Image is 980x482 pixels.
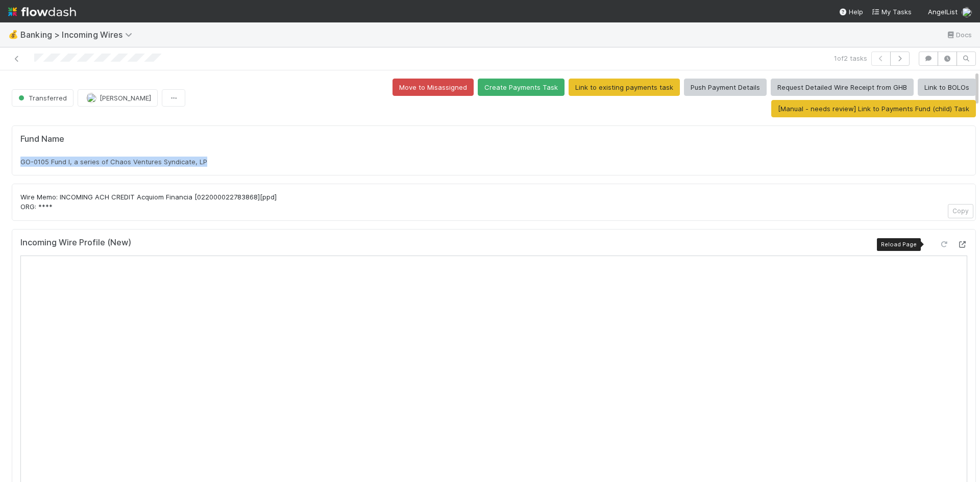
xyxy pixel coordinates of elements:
[871,7,912,17] a: My Tasks
[771,79,914,96] button: Request Detailed Wire Receipt from GHB
[569,79,680,96] button: Link to existing payments task
[12,89,73,107] button: Transferred
[78,89,158,107] button: [PERSON_NAME]
[834,53,867,63] span: 1 of 2 tasks
[871,8,912,16] span: My Tasks
[8,3,76,20] img: logo-inverted-e16ddd16eac7371096b0.svg
[8,30,18,39] span: 💰
[86,93,96,103] img: avatar_eacbd5bb-7590-4455-a9e9-12dcb5674423.png
[928,8,958,16] span: AngelList
[948,204,973,218] button: Copy
[20,238,131,248] h5: Incoming Wire Profile (New)
[393,79,474,96] button: Move to Misassigned
[16,94,67,102] span: Transferred
[20,192,967,212] p: Wire Memo: INCOMING ACH CREDIT Acquiom Financia [022000022783868][ppd] ORG: ****
[918,79,976,96] button: Link to BOLOs
[684,79,767,96] button: Push Payment Details
[839,7,863,17] div: Help
[946,29,972,41] a: Docs
[478,79,565,96] button: Create Payments Task
[20,158,207,166] span: GO-0105 Fund I, a series of Chaos Ventures Syndicate, LP
[20,134,967,144] h5: Fund Name
[962,7,972,17] img: avatar_99e80e95-8f0d-4917-ae3c-b5dad577a2b5.png
[100,94,151,102] span: [PERSON_NAME]
[20,30,137,40] span: Banking > Incoming Wires
[771,100,976,117] button: [Manual - needs review] Link to Payments Fund (child) Task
